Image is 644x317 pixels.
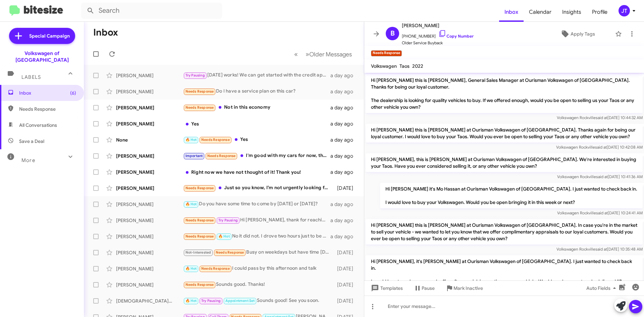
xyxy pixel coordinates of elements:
[19,122,57,128] span: All Conversations
[596,210,608,215] span: said at
[596,174,608,179] span: said at
[216,250,244,255] span: Needs Response
[557,210,643,215] span: Volkswagen Rockville [DATE] 10:24:41 AM
[183,216,330,224] div: Hi [PERSON_NAME], thank for reaching out. Unfortunately, no. We close the deal [DATE]. In the mea...
[302,47,356,61] button: Next
[613,5,637,16] button: JT
[330,104,359,111] div: a day ago
[201,266,230,271] span: Needs Response
[499,2,524,22] span: Inbox
[185,299,197,303] span: 🔥 Hot
[185,89,214,94] span: Needs Response
[19,90,76,96] span: Inbox
[402,30,474,40] span: [PHONE_NUMBER]
[366,124,643,143] p: Hi [PERSON_NAME] this is [PERSON_NAME] at Ourisman Volkswagen of [GEOGRAPHIC_DATA]. Thanks again ...
[9,28,75,44] a: Special Campaign
[402,21,474,30] span: [PERSON_NAME]
[183,71,330,79] div: [DATE] works! We can get started with the credit application.
[330,201,359,208] div: a day ago
[21,157,35,163] span: More
[330,153,359,159] div: a day ago
[183,297,334,305] div: Sounds good! See you soon.
[116,217,183,224] div: [PERSON_NAME]
[412,63,423,69] span: 2022
[185,218,214,222] span: Needs Response
[19,106,76,112] span: Needs Response
[334,185,359,192] div: [DATE]
[371,50,402,56] small: Needs Response
[334,281,359,288] div: [DATE]
[290,47,302,61] button: Previous
[524,2,557,22] a: Calendar
[334,249,359,256] div: [DATE]
[116,233,183,240] div: [PERSON_NAME]
[402,40,474,46] span: Older Service Buyback
[183,249,334,256] div: Busy on weekdays but have time [DATE]/[DATE]. However it would be nice to agree on numbers before...
[438,34,474,39] a: Copy Number
[93,27,118,38] h1: Inbox
[364,282,408,294] button: Templates
[422,282,435,294] span: Pause
[556,247,643,252] span: Volkswagen Rockville [DATE] 10:35:48 AM
[556,145,643,150] span: Volkswagen Rockville [DATE] 10:42:08 AM
[185,154,203,158] span: Important
[330,233,359,240] div: a day ago
[596,115,607,120] span: said at
[116,88,183,95] div: [PERSON_NAME]
[371,63,397,69] span: Volkswagen
[334,298,359,304] div: [DATE]
[399,63,410,69] span: Taos
[366,255,643,294] p: Hi [PERSON_NAME], it's [PERSON_NAME] at Ourisman Volkswagen of [GEOGRAPHIC_DATA]. I just wanted t...
[306,50,309,58] span: »
[183,120,330,127] div: Yes
[116,104,183,111] div: [PERSON_NAME]
[116,137,183,143] div: None
[330,120,359,127] div: a day ago
[557,2,587,22] a: Insights
[201,138,230,142] span: Needs Response
[225,299,255,303] span: Appointment Set
[185,266,197,271] span: 🔥 Hot
[581,282,624,294] button: Auto Fields
[370,282,403,294] span: Templates
[330,137,359,143] div: a day ago
[309,51,352,58] span: Older Messages
[207,154,236,158] span: Needs Response
[440,282,488,294] button: Mark Inactive
[116,201,183,208] div: [PERSON_NAME]
[330,88,359,95] div: a day ago
[185,202,197,206] span: 🔥 Hot
[185,234,214,239] span: Needs Response
[116,298,183,304] div: [DEMOGRAPHIC_DATA][PERSON_NAME]
[116,72,183,79] div: [PERSON_NAME]
[183,104,330,111] div: Not in this economy
[185,105,214,110] span: Needs Response
[185,73,205,77] span: Try Pausing
[366,74,643,113] p: Hi [PERSON_NAME] this is [PERSON_NAME], General Sales Manager at Ourisman Volkswagen of [GEOGRAPH...
[366,153,643,172] p: Hi [PERSON_NAME], this is [PERSON_NAME] at Ourisman Volkswagen of [GEOGRAPHIC_DATA]. We're intere...
[116,281,183,288] div: [PERSON_NAME]
[330,169,359,175] div: a day ago
[183,184,334,192] div: Just so you know, I’m not urgently looking for a car — I’m only interested if the offer makes rea...
[587,2,613,22] a: Profile
[380,183,643,208] p: Hi [PERSON_NAME] it's Mo Hassan at Ourisman Volkswagen of [GEOGRAPHIC_DATA]. I just wanted to che...
[290,47,356,61] nav: Page navigation example
[116,249,183,256] div: [PERSON_NAME]
[586,282,619,294] span: Auto Fields
[218,234,230,239] span: 🔥 Hot
[185,250,211,255] span: Not-Interested
[330,72,359,79] div: a day ago
[185,138,197,142] span: 🔥 Hot
[543,28,612,40] button: Apply Tags
[185,282,214,287] span: Needs Response
[81,3,222,19] input: Search
[183,88,330,95] div: Do I have a service plan on this car?
[218,218,238,222] span: Try Pausing
[185,186,214,190] span: Needs Response
[70,90,76,96] span: (6)
[595,247,607,252] span: said at
[183,169,330,175] div: Right now we have not thought of it! Thank you!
